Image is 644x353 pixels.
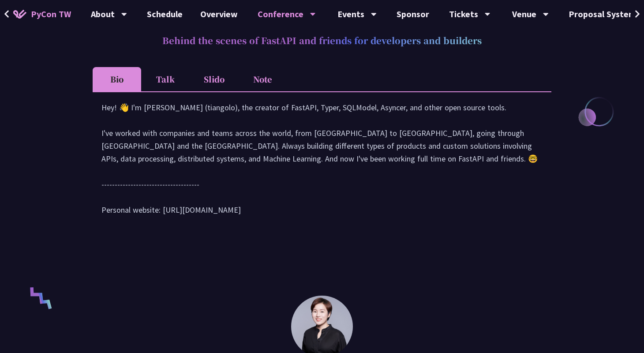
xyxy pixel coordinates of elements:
[13,10,26,19] img: Home icon of PyCon TW 2025
[4,3,80,25] a: PyCon TW
[93,67,141,91] li: Bio
[93,27,551,54] h2: Behind the scenes of FastAPI and friends for developers and builders
[31,8,71,21] span: PyCon TW
[101,101,543,225] div: Hey! 👋 I'm [PERSON_NAME] (tiangolo), the creator of FastAPI, Typer, SQLModel, Asyncer, and other ...
[238,67,287,91] li: Note
[141,67,190,91] li: Talk
[190,67,238,91] li: Slido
